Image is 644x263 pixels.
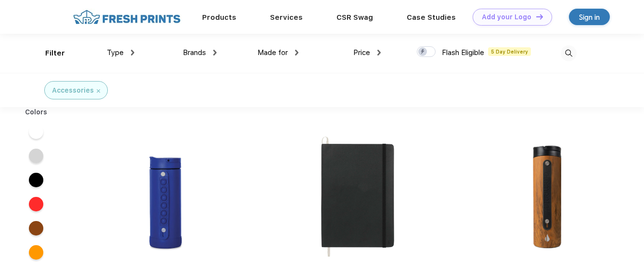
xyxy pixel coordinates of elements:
span: Type [107,48,124,57]
img: DT [536,14,543,19]
span: Price [353,48,370,57]
img: func=resize&h=266 [103,131,232,260]
img: fo%20logo%202.webp [70,9,183,26]
img: dropdown.png [377,50,381,55]
div: Colors [18,107,55,117]
div: Accessories [52,85,94,96]
img: filter_cancel.svg [97,89,100,93]
span: Brands [183,48,206,57]
img: dropdown.png [131,50,134,55]
div: Sign in [579,12,600,23]
div: Filter [45,48,65,59]
img: desktop_search.svg [561,45,577,61]
span: 5 Day Delivery [488,47,531,56]
img: dropdown.png [295,50,298,55]
span: Flash Eligible [442,48,484,57]
div: Add your Logo [482,13,531,21]
span: Made for [258,48,288,57]
a: Sign in [569,9,610,25]
img: dropdown.png [213,50,217,55]
a: Products [202,13,236,22]
img: func=resize&h=266 [294,131,422,260]
img: func=resize&h=266 [484,131,612,260]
